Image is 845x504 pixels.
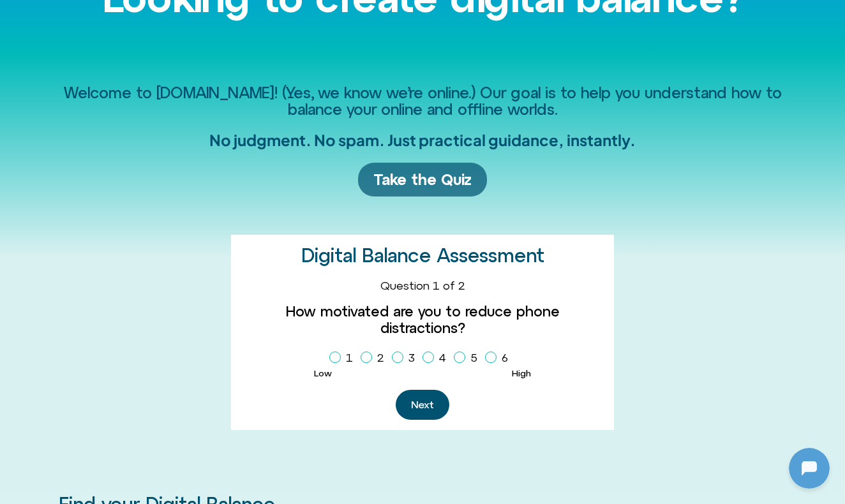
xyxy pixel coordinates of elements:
[241,279,604,420] form: Homepage Sign Up
[241,303,604,337] label: How motivated are you to reduce phone distractions?
[396,390,449,420] button: Next
[209,130,636,150] h2: No judgment. No spam. Just practical guidance, instantly.
[241,279,604,293] div: Question 1 of 2
[361,347,389,369] label: 2
[59,84,786,118] h2: Welcome to [DOMAIN_NAME]! (Yes, we know we’re online.) Our goal is to help you understand how to ...
[358,163,487,196] a: Take the Quiz
[485,347,513,369] label: 6
[314,368,332,378] span: Low
[301,245,544,266] h2: Digital Balance Assessment
[373,170,472,189] span: Take the Quiz
[512,368,531,378] span: High
[422,347,451,369] label: 4
[392,347,420,369] label: 3
[454,347,482,369] label: 5
[329,347,358,369] label: 1
[789,448,830,489] iframe: Botpress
